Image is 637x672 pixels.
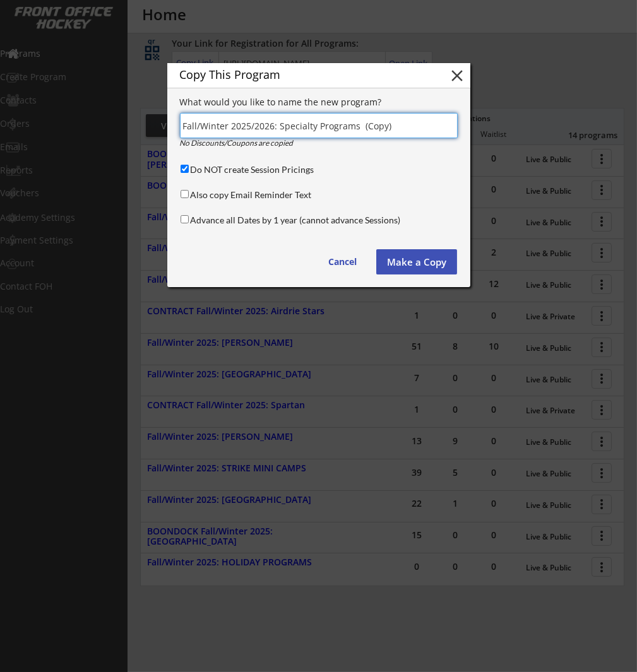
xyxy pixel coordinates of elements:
button: Cancel [316,249,370,274]
div: No Discounts/Coupons are copied [180,139,366,147]
label: Advance all Dates by 1 year (cannot advance Sessions) [191,215,401,225]
div: What would you like to name the new program? [180,98,458,107]
button: Make a Copy [376,249,457,274]
label: Also copy Email Reminder Text [191,189,312,200]
div: Copy This Program [180,69,429,80]
label: Do NOT create Session Pricings [191,164,314,175]
button: close [448,66,467,85]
